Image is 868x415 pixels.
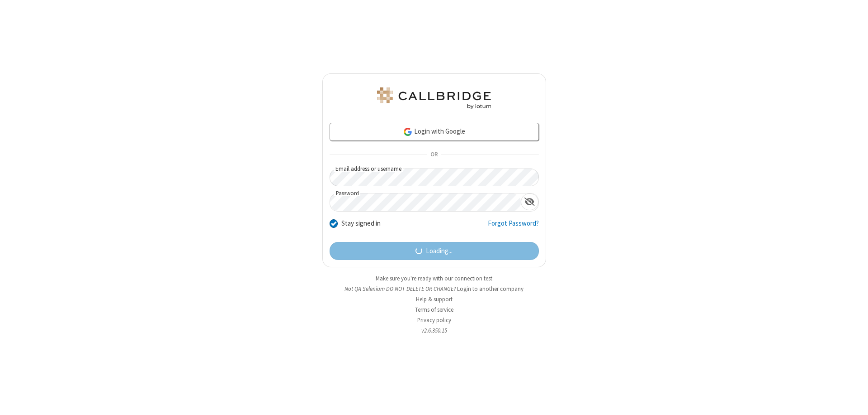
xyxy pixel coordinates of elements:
a: Help & support [416,295,453,303]
a: Forgot Password? [488,218,539,236]
button: Loading... [330,242,539,260]
li: Not QA Selenium DO NOT DELETE OR CHANGE? [322,285,546,293]
input: Email address or username [330,169,539,186]
input: Password [330,193,521,211]
img: QA Selenium DO NOT DELETE OR CHANGE [375,87,493,109]
label: Stay signed in [341,218,381,229]
a: Login with Google [330,123,539,141]
span: OR [427,149,441,161]
a: Terms of service [415,306,453,314]
button: Login to another company [457,285,524,293]
div: Show password [521,193,538,210]
a: Privacy policy [417,316,451,324]
a: Make sure you're ready with our connection test [376,275,492,282]
img: google-icon.png [403,127,413,137]
span: Loading... [426,246,453,256]
li: v2.6.350.15 [322,326,546,335]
